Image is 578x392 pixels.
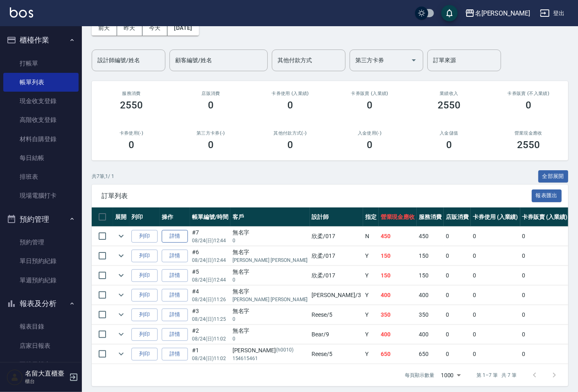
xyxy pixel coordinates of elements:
td: #6 [190,246,230,266]
h3: 0 [208,139,214,151]
h2: 第三方卡券(-) [181,131,241,136]
div: [PERSON_NAME] [233,346,308,355]
a: 店家日報表 [3,336,79,355]
button: 列印 [131,230,158,243]
a: 單日預約紀錄 [3,252,79,270]
td: Y [363,345,379,364]
h3: 服務消費 [102,91,161,96]
td: Bear /9 [310,325,363,344]
td: 150 [379,266,417,285]
td: 0 [520,305,570,324]
a: 詳情 [162,348,188,360]
h2: 其他付款方式(-) [260,131,320,136]
p: 櫃台 [25,378,67,385]
h3: 2550 [120,99,143,111]
h2: 卡券使用(-) [102,131,161,136]
td: 0 [520,266,570,285]
td: 400 [417,325,444,344]
img: Logo [10,7,33,18]
td: 350 [379,305,417,324]
h3: 0 [287,139,293,151]
th: 店販消費 [444,207,471,227]
p: 08/24 (日) 12:44 [192,276,228,284]
td: N [363,227,379,246]
a: 報表匯出 [532,191,562,199]
div: 1000 [438,364,464,386]
h2: 業績收入 [419,91,479,96]
button: [DATE] [167,20,199,36]
td: 0 [520,246,570,266]
h2: 卡券使用 (入業績) [260,91,320,96]
p: [PERSON_NAME] [PERSON_NAME] [233,296,308,303]
a: 現場電腦打卡 [3,186,79,205]
a: 報表目錄 [3,317,79,336]
h3: 2550 [438,99,461,111]
a: 高階收支登錄 [3,110,79,129]
p: 每頁顯示數量 [405,372,434,379]
button: 前天 [92,20,117,36]
td: 400 [379,325,417,344]
td: 450 [417,227,444,246]
td: 0 [520,286,570,305]
button: save [441,5,458,21]
p: 0 [233,315,308,323]
td: #5 [190,266,230,285]
p: 第 1–7 筆 共 7 筆 [477,372,517,379]
a: 詳情 [162,289,188,302]
th: 操作 [160,207,190,227]
h5: 名留大直櫃臺 [25,369,67,378]
td: 0 [471,345,520,364]
h3: 0 [208,99,214,111]
td: #2 [190,325,230,344]
td: 0 [471,246,520,266]
a: 每日結帳 [3,149,79,167]
button: expand row [115,309,127,321]
h3: 0 [526,99,531,111]
a: 單週預約紀錄 [3,271,79,290]
th: 指定 [363,207,379,227]
button: 報表匯出 [532,189,562,202]
td: #1 [190,345,230,364]
td: 0 [444,325,471,344]
h2: 店販消費 [181,91,241,96]
h3: 0 [446,139,452,151]
h2: 入金使用(-) [340,131,400,136]
td: 欣柔 /017 [310,246,363,266]
h3: 2550 [517,139,540,151]
a: 排班表 [3,167,79,186]
td: Reese /5 [310,345,363,364]
p: 08/24 (日) 12:44 [192,237,228,244]
img: Person [7,369,23,385]
button: Open [407,54,420,67]
p: 08/24 (日) 11:02 [192,335,228,342]
button: 報表及分析 [3,293,79,314]
td: Y [363,286,379,305]
p: 08/24 (日) 11:25 [192,315,228,323]
td: Y [363,266,379,285]
a: 詳情 [162,328,188,341]
a: 帳單列表 [3,73,79,92]
td: 0 [444,266,471,285]
p: 08/24 (日) 12:44 [192,257,228,264]
td: Y [363,305,379,324]
h2: 營業現金應收 [499,131,558,136]
h3: 0 [129,139,134,151]
td: 0 [471,286,520,305]
td: 0 [520,345,570,364]
div: 無名字 [233,327,308,335]
td: Y [363,325,379,344]
a: 詳情 [162,230,188,243]
td: #7 [190,227,230,246]
h2: 卡券販賣 (不入業績) [499,91,558,96]
td: 150 [379,246,417,266]
td: 650 [379,345,417,364]
a: 詳情 [162,269,188,282]
button: 預約管理 [3,209,79,230]
td: 0 [444,227,471,246]
th: 列印 [129,207,160,227]
td: 0 [444,345,471,364]
th: 營業現金應收 [379,207,417,227]
td: 400 [379,286,417,305]
td: 0 [471,325,520,344]
p: [PERSON_NAME] [PERSON_NAME] [233,257,308,264]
